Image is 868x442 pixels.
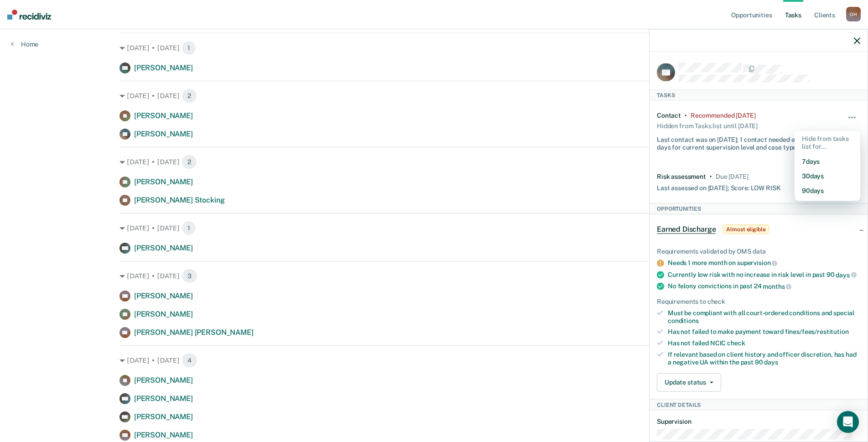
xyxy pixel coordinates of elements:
[11,40,38,48] a: Home
[685,112,687,120] div: •
[795,183,860,198] button: 90 days
[846,7,861,21] div: O H
[763,283,791,290] span: months
[134,431,193,439] span: [PERSON_NAME]
[657,173,706,181] div: Risk assessment
[650,203,868,214] div: Opportunities
[837,411,859,433] div: Open Intercom Messenger
[657,112,681,120] div: Contact
[134,177,193,186] span: [PERSON_NAME]
[182,353,198,368] span: 4
[134,328,254,337] span: [PERSON_NAME] [PERSON_NAME]
[723,225,769,234] span: Almost eligible
[134,130,193,138] span: [PERSON_NAME]
[650,399,868,410] div: Client Details
[657,225,716,234] span: Earned Discharge
[657,298,860,306] div: Requirements to check
[668,328,860,336] div: Has not failed to make payment toward
[7,10,51,20] img: Recidiviz
[650,89,868,100] div: Tasks
[120,353,748,368] div: [DATE] • [DATE]
[668,259,860,267] div: Needs 1 more month on supervision
[134,412,193,421] span: [PERSON_NAME]
[836,271,856,278] span: days
[668,282,860,291] div: No felony convictions in past 24
[134,291,193,300] span: [PERSON_NAME]
[668,339,860,347] div: Has not failed NCIC
[134,63,193,72] span: [PERSON_NAME]
[134,394,193,403] span: [PERSON_NAME]
[657,418,860,426] dt: Supervision
[668,317,699,324] span: conditions
[657,248,860,255] div: Requirements validated by OMS data
[120,41,748,55] div: [DATE] • [DATE]
[657,373,721,391] button: Update status
[657,119,758,132] div: Hidden from Tasks list until [DATE]
[120,155,748,169] div: [DATE] • [DATE]
[182,88,197,103] span: 2
[691,112,755,120] div: Recommended 3 days ago
[795,168,860,183] button: 30 days
[716,173,748,181] div: Due in 17 days
[727,339,745,347] span: check
[650,215,868,244] div: Earned DischargeAlmost eligible
[120,269,748,283] div: [DATE] • [DATE]
[134,376,193,385] span: [PERSON_NAME]
[182,155,197,169] span: 2
[134,196,224,204] span: [PERSON_NAME] Stocking
[120,88,748,103] div: [DATE] • [DATE]
[710,173,712,181] div: •
[657,132,826,151] div: Last contact was on [DATE]; 1 contact needed every 45 days for current supervision level and case...
[657,181,780,192] div: Last assessed on [DATE]; Score: LOW RISK
[668,270,860,279] div: Currently low risk with no increase in risk level in past 90
[668,351,860,366] div: If relevant based on client history and officer discretion, has had a negative UA within the past 90
[134,310,193,318] span: [PERSON_NAME]
[785,328,849,335] span: fines/fees/restitution
[182,41,196,55] span: 1
[668,309,860,324] div: Must be compliant with all court-ordered conditions and special
[134,111,193,120] span: [PERSON_NAME]
[795,154,860,168] button: 7 days
[764,358,778,365] span: days
[795,131,860,154] div: Hide from tasks list for...
[134,244,193,252] span: [PERSON_NAME]
[182,269,198,283] span: 3
[182,221,196,235] span: 1
[120,221,748,235] div: [DATE] • [DATE]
